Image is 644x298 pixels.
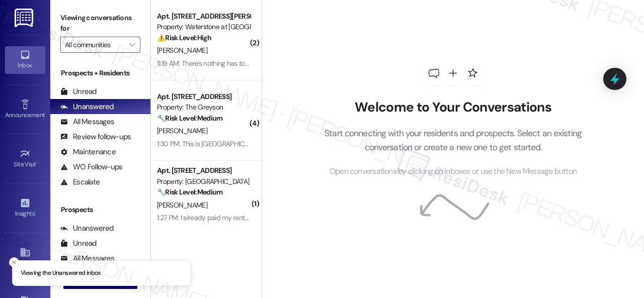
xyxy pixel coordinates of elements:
div: Property: [GEOGRAPHIC_DATA] [157,176,250,187]
a: Inbox [5,46,45,73]
div: Prospects + Residents [50,68,150,78]
div: WO Follow-ups [60,162,122,172]
div: Property: The Greyson [157,102,250,113]
label: Viewing conversations for [60,10,140,37]
span: [PERSON_NAME] [157,46,207,55]
div: All Messages [60,117,114,127]
div: Unread [60,238,97,249]
input: All communities [65,37,124,53]
img: ResiDesk Logo [15,9,35,27]
div: Archived on [DATE] [156,224,251,237]
div: Review follow-ups [60,132,131,142]
span: • [35,209,36,216]
div: Apt. [STREET_ADDRESS][PERSON_NAME] [157,11,250,22]
strong: 🔧 Risk Level: Medium [157,187,222,196]
strong: ⚠️ Risk Level: High [157,33,211,42]
span: • [36,159,38,166]
div: Prospects [50,205,150,215]
div: Apt. [STREET_ADDRESS] [157,91,250,102]
i:  [129,41,135,49]
p: Viewing the Unanswered inbox [21,269,101,278]
span: [PERSON_NAME] [157,201,207,210]
button: Close toast [9,257,19,267]
span: • [45,110,46,117]
div: Maintenance [60,147,116,157]
div: 11:19 AM: There's nothing has to be done on my end right? [157,59,322,68]
a: Insights • [5,194,45,222]
div: Unanswered [60,102,114,112]
div: 1:30 PM: This is [GEOGRAPHIC_DATA]! Text [PERSON_NAME] at [PHONE_NUMBER] [157,139,397,148]
a: Site Visit • [5,145,45,172]
span: [PERSON_NAME] [157,126,207,135]
span: Open conversations by clicking on inboxes or use the New Message button [330,165,577,178]
h2: Welcome to Your Conversations [309,100,597,116]
a: Buildings [5,244,45,271]
strong: 🔧 Risk Level: Medium [157,114,222,123]
p: Start connecting with your residents and prospects. Select an existing conversation or create a n... [309,126,597,155]
div: Unread [60,86,97,97]
div: Unanswered [60,223,114,234]
div: Property: Waterstone at [GEOGRAPHIC_DATA] [157,22,250,32]
div: Apt. [STREET_ADDRESS] [157,165,250,176]
div: Escalate [60,177,100,187]
div: 1:27 PM: I already paid my rent in full . [157,213,264,222]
